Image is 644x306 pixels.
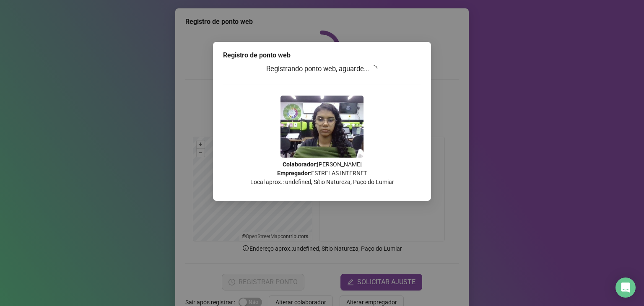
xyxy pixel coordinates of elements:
[223,50,421,60] div: Registro de ponto web
[371,65,377,72] span: loading
[283,161,316,168] strong: Colaborador
[615,277,636,298] div: Open Intercom Messenger
[223,64,421,75] h3: Registrando ponto web, aguarde...
[280,96,364,158] img: Z
[277,170,310,176] strong: Empregador
[223,160,421,187] p: : [PERSON_NAME] : ESTRELAS INTERNET Local aprox.: undefined, Sítio Natureza, Paço do Lumiar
